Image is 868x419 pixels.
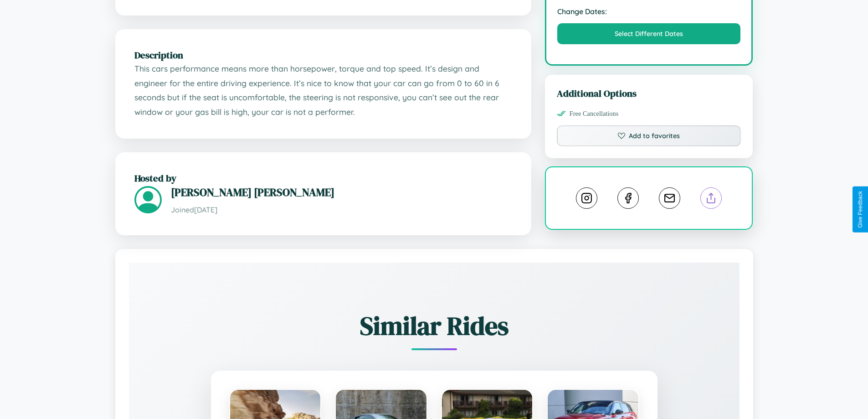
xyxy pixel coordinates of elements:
strong: Change Dates: [557,7,741,16]
h3: [PERSON_NAME] [PERSON_NAME] [171,185,512,200]
div: Give Feedback [857,191,863,228]
button: Select Different Dates [557,23,741,44]
h2: Similar Rides [161,308,708,343]
button: Add to favorites [557,125,741,146]
p: Joined [DATE] [171,203,512,217]
h2: Hosted by [134,171,512,185]
p: This cars performance means more than horsepower, torque and top speed. It’s design and engineer ... [134,62,512,119]
h2: Description [134,48,512,62]
span: Free Cancellations [570,110,619,118]
h3: Additional Options [557,87,741,100]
